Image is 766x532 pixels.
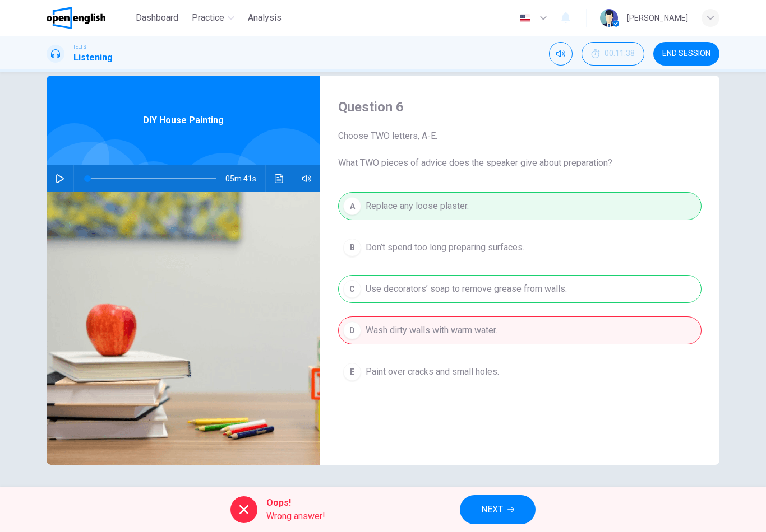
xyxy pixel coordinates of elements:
span: Oops! [266,496,325,510]
a: OpenEnglish logo [47,7,131,29]
span: Choose TWO letters, A-E. What TWO pieces of advice does the speaker give about preparation? [338,129,702,170]
span: 00:11:38 [605,49,635,58]
button: NEXT [460,495,536,524]
h1: Listening [73,51,113,64]
span: END SESSION [662,49,710,58]
span: Analysis [248,11,282,25]
img: DIY House Painting [47,192,320,465]
div: Mute [549,42,573,66]
span: Wrong answer! [266,510,325,523]
span: DIY House Painting [143,114,224,127]
button: Analysis [243,8,286,28]
h4: Question 6 [338,98,702,116]
img: Profile picture [600,9,618,27]
span: IELTS [73,43,86,51]
div: [PERSON_NAME] [627,11,688,25]
span: Practice [192,11,224,25]
button: Click to see the audio transcription [270,165,288,192]
button: Dashboard [131,8,183,28]
span: 05m 41s [225,165,265,192]
span: Dashboard [136,11,178,25]
button: Practice [187,8,239,28]
button: 00:11:38 [582,42,644,66]
button: END SESSION [653,42,719,66]
img: en [518,14,532,22]
span: NEXT [481,502,503,517]
img: OpenEnglish logo [47,7,105,29]
div: Hide [582,42,644,66]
